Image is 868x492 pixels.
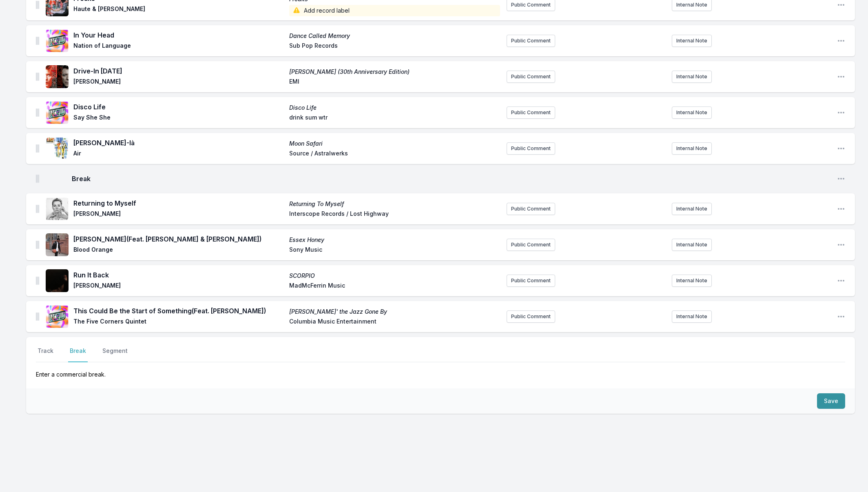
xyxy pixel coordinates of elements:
[73,42,284,51] span: Nation of Language
[672,71,712,83] button: Internal Note
[672,142,712,155] button: Internal Note
[507,275,555,287] button: Public Comment
[672,35,712,47] button: Internal Note
[289,5,500,16] span: Add record label
[36,312,39,321] img: Drag Handle
[289,281,500,291] span: MadMcFerrin Music
[837,277,845,285] button: Open playlist item options
[72,174,830,184] span: Break
[837,109,845,117] button: Open playlist item options
[837,1,845,9] button: Open playlist item options
[73,306,284,316] span: This Could Be the Start of Something (Feat. [PERSON_NAME])
[73,138,284,148] span: [PERSON_NAME]-là
[73,102,284,112] span: Disco Life
[36,277,39,285] img: Drag Handle
[36,1,39,9] img: Drag Handle
[289,317,500,327] span: Columbia Music Entertainment
[46,269,69,292] img: SCORPIO
[507,71,555,83] button: Public Comment
[73,66,284,76] span: Drive‐In [DATE]
[837,144,845,153] button: Open playlist item options
[73,270,284,280] span: Run It Back
[507,35,555,47] button: Public Comment
[101,347,129,362] button: Segment
[289,68,500,76] span: [PERSON_NAME] (30th Anniversary Edition)
[73,113,284,123] span: Say She She
[73,78,284,87] span: [PERSON_NAME]
[289,272,500,280] span: SCORPIO
[507,106,555,119] button: Public Comment
[36,37,39,45] img: Drag Handle
[36,241,39,249] img: Drag Handle
[289,200,500,208] span: Returning To Myself
[36,205,39,213] img: Drag Handle
[46,65,69,88] img: Aladdin Sane (30th Anniversary Edition)
[73,246,284,255] span: Blood Orange
[837,175,845,183] button: Open playlist item options
[672,106,712,119] button: Internal Note
[289,246,500,255] span: Sony Music
[672,239,712,251] button: Internal Note
[289,236,500,244] span: Essex Honey
[289,210,500,219] span: Interscope Records / Lost Highway
[73,198,284,208] span: Returning to Myself
[289,42,500,51] span: Sub Pop Records
[68,347,88,362] button: Break
[672,275,712,287] button: Internal Note
[36,347,55,362] button: Track
[46,305,69,328] img: Chasin' the Jazz Gone By
[73,30,284,40] span: In Your Head
[289,32,500,40] span: Dance Called Memory
[73,281,284,291] span: [PERSON_NAME]
[36,109,39,117] img: Drag Handle
[837,37,845,45] button: Open playlist item options
[36,73,39,81] img: Drag Handle
[837,312,845,321] button: Open playlist item options
[36,362,845,379] p: Enter a commercial break.
[289,78,500,87] span: EMI
[817,393,845,409] button: Save
[73,234,284,244] span: [PERSON_NAME] (Feat. [PERSON_NAME] & [PERSON_NAME])
[46,137,69,160] img: Moon Safari
[73,317,284,327] span: The Five Corners Quintet
[73,149,284,159] span: Air
[46,197,69,220] img: Returning To Myself
[672,310,712,323] button: Internal Note
[507,203,555,215] button: Public Comment
[507,310,555,323] button: Public Comment
[46,29,69,52] img: Dance Called Memory
[837,205,845,213] button: Open playlist item options
[73,210,284,219] span: [PERSON_NAME]
[289,308,500,316] span: [PERSON_NAME]' the Jazz Gone By
[289,113,500,123] span: drink sum wtr
[46,101,69,124] img: Disco Life
[36,175,39,183] img: Drag Handle
[837,73,845,81] button: Open playlist item options
[73,5,284,16] span: Haute & [PERSON_NAME]
[837,241,845,249] button: Open playlist item options
[672,203,712,215] button: Internal Note
[507,239,555,251] button: Public Comment
[289,104,500,112] span: Disco Life
[46,233,69,256] img: Essex Honey
[36,144,39,153] img: Drag Handle
[289,140,500,148] span: Moon Safari
[507,142,555,155] button: Public Comment
[289,149,500,159] span: Source / Astralwerks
